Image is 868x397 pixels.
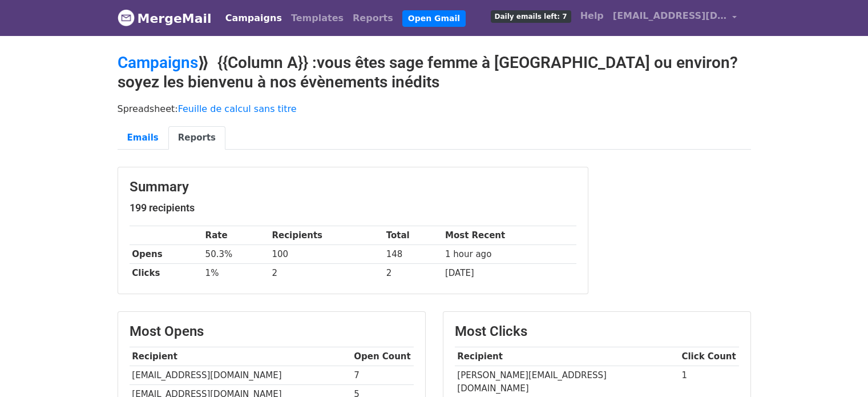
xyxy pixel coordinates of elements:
[269,245,383,264] td: 100
[348,7,398,30] a: Reports
[383,245,442,264] td: 148
[118,103,751,115] p: Spreadsheet:
[130,347,352,366] th: Recipient
[608,5,742,31] a: [EMAIL_ADDRESS][DOMAIN_NAME]
[269,264,383,283] td: 2
[491,10,571,23] span: Daily emails left: 7
[576,5,608,27] a: Help
[221,7,286,30] a: Campaigns
[203,245,269,264] td: 50.3%
[286,7,348,30] a: Templates
[383,264,442,283] td: 2
[269,226,383,245] th: Recipients
[383,226,442,245] th: Total
[178,103,297,114] a: Feuille de calcul sans titre
[130,179,576,195] h3: Summary
[118,53,198,72] a: Campaigns
[130,323,414,340] h3: Most Opens
[402,10,466,27] a: Open Gmail
[130,366,352,385] td: [EMAIL_ADDRESS][DOMAIN_NAME]
[203,264,269,283] td: 1%
[613,9,727,23] span: [EMAIL_ADDRESS][DOMAIN_NAME]
[118,9,135,26] img: MergeMail logo
[130,264,203,283] th: Clicks
[118,53,751,91] h2: ⟫ {{Column A}} :vous êtes sage femme à [GEOGRAPHIC_DATA] ou environ? soyez les bienvenu à nos évè...
[442,264,576,283] td: [DATE]
[442,245,576,264] td: 1 hour ago
[442,226,576,245] th: Most Recent
[352,366,414,385] td: 7
[455,323,739,340] h3: Most Clicks
[118,126,168,150] a: Emails
[203,226,269,245] th: Rate
[455,347,679,366] th: Recipient
[130,245,203,264] th: Opens
[352,347,414,366] th: Open Count
[679,347,739,366] th: Click Count
[118,6,212,30] a: MergeMail
[168,126,225,150] a: Reports
[486,5,576,27] a: Daily emails left: 7
[130,202,576,214] h5: 199 recipients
